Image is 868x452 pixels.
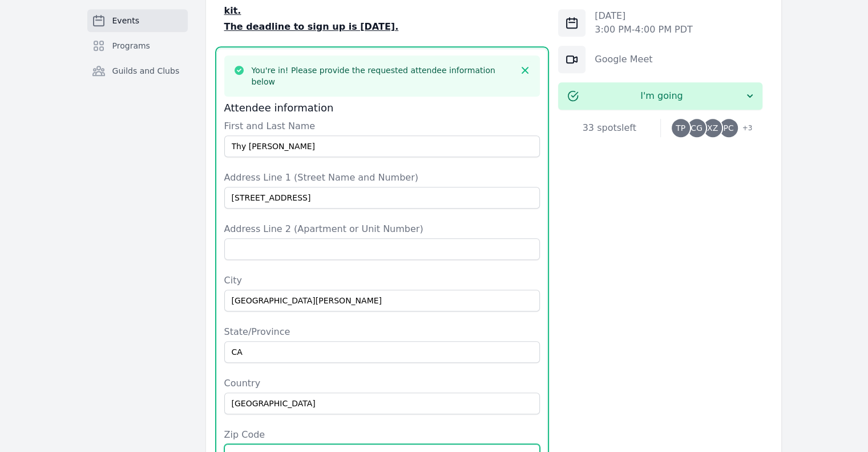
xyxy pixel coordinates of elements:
h3: Attendee information [224,101,540,115]
label: City [224,274,540,287]
span: I'm going [579,89,744,103]
span: Guilds and Clubs [112,65,180,77]
label: Address Line 1 (Street Name and Number) [224,171,540,185]
a: Google Meet [595,54,652,65]
span: Programs [112,40,150,51]
a: Events [87,9,188,32]
label: First and Last Name [224,119,540,133]
label: Zip Code [224,428,540,442]
span: XZ [707,124,718,132]
a: Programs [87,34,188,57]
u: The deadline to sign up is [DATE]. [224,21,399,32]
a: Guilds and Clubs [87,59,188,82]
button: I'm going [558,82,762,110]
p: [DATE] [595,9,693,23]
span: Events [112,15,139,26]
nav: Sidebar [87,9,188,101]
label: Address Line 2 (Apartment or Unit Number) [224,222,540,236]
label: State/Province [224,325,540,339]
div: 33 spots left [558,121,660,135]
span: CG [691,124,703,132]
span: + 3 [736,121,753,137]
span: TP [676,124,685,132]
h3: You're in! Please provide the requested attendee information below [252,65,513,87]
p: 3:00 PM - 4:00 PM PDT [595,23,693,37]
label: Country [224,377,540,390]
span: PC [723,124,733,132]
